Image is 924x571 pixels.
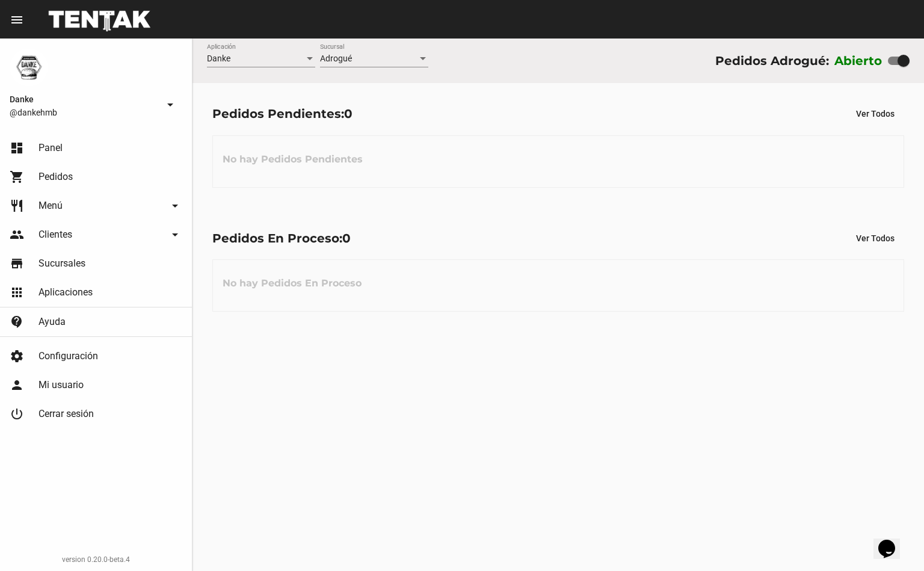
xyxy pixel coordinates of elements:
mat-icon: people [10,227,24,242]
button: Ver Todos [846,227,904,249]
h3: No hay Pedidos En Proceso [213,265,371,301]
span: Ver Todos [856,109,895,119]
span: Aplicaciones [38,286,93,298]
span: Configuración [38,350,98,362]
span: Clientes [38,229,72,241]
span: Ver Todos [856,233,895,243]
span: Mi usuario [38,379,84,391]
img: 1d4517d0-56da-456b-81f5-6111ccf01445.png [10,48,48,87]
div: version 0.20.0-beta.4 [10,554,182,566]
mat-icon: person [10,378,24,392]
span: 0 [342,231,351,245]
mat-icon: dashboard [10,141,24,155]
div: Pedidos Pendientes: [212,104,353,123]
mat-icon: store [10,256,24,271]
span: Danke [207,54,230,63]
mat-icon: arrow_drop_down [168,199,182,213]
mat-icon: settings [10,349,24,363]
mat-icon: power_settings_new [10,407,24,421]
div: Pedidos En Proceso: [212,229,351,248]
span: Danke [10,92,158,106]
div: Pedidos Adrogué: [715,51,829,70]
span: Panel [38,142,63,154]
mat-icon: contact_support [10,315,24,329]
span: Cerrar sesión [38,408,94,420]
span: Pedidos [38,171,73,183]
iframe: chat widget [873,523,912,559]
mat-icon: arrow_drop_down [168,227,182,242]
span: @dankehmb [10,106,158,119]
mat-icon: arrow_drop_down [163,97,177,112]
h3: No hay Pedidos Pendientes [213,141,372,177]
span: Adrogué [320,54,352,63]
mat-icon: apps [10,285,24,300]
span: Sucursales [38,258,85,270]
span: Menú [38,200,63,212]
span: 0 [344,106,353,121]
span: Ayuda [38,316,66,328]
label: Abierto [834,51,882,70]
mat-icon: menu [10,13,24,27]
button: Ver Todos [846,103,904,125]
mat-icon: restaurant [10,199,24,213]
mat-icon: shopping_cart [10,170,24,184]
